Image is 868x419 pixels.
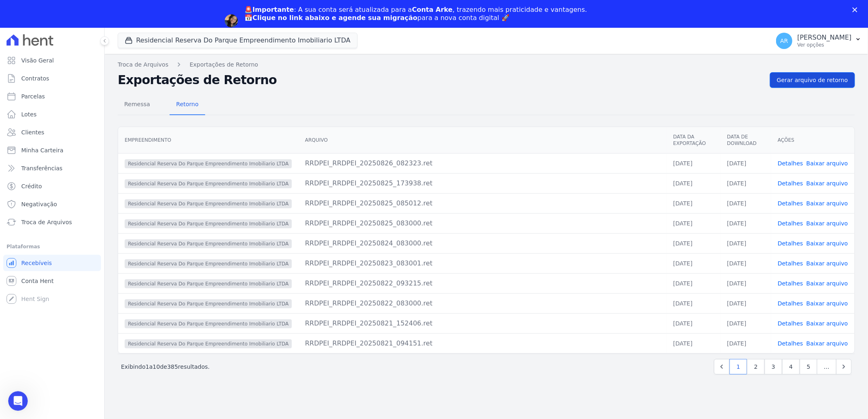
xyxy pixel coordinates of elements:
[305,218,660,228] div: RRDPEI_RRDPEI_20250825_083000.ret
[806,340,848,347] a: Baixar arquivo
[667,214,720,234] td: [DATE]
[21,200,57,208] span: Negativação
[806,280,848,287] a: Baixar arquivo
[244,6,587,22] div: : A sua conta será atualizada para a , trazendo mais praticidade e vantagens. 📅 para a nova conta...
[21,110,37,118] span: Lotes
[778,220,803,227] a: Detalhes
[3,142,101,158] a: Minha Carteira
[3,273,101,289] a: Conta Hent
[720,214,771,234] td: [DATE]
[720,127,771,154] th: Data de Download
[778,320,803,327] a: Detalhes
[3,52,101,69] a: Visão Geral
[806,320,848,327] a: Baixar arquivo
[118,73,763,87] h2: Exportações de Retorno
[125,259,292,268] span: Residencial Reserva Do Parque Empreendimento Imobiliario LTDA
[244,6,294,13] b: 🚨Importante
[836,359,852,374] a: Next
[765,359,782,374] a: 3
[7,242,98,252] div: Plataformas
[720,254,771,274] td: [DATE]
[118,33,358,48] button: Residencial Reserva Do Parque Empreendimento Imobiliario LTDA
[720,194,771,214] td: [DATE]
[800,359,817,374] a: 5
[305,198,660,208] div: RRDPEI_RRDPEI_20250825_085012.ret
[305,319,660,328] div: RRDPEI_RRDPEI_20250821_152406.ret
[21,164,63,172] span: Transferências
[298,127,667,154] th: Arquivo
[3,178,101,194] a: Crédito
[21,128,44,136] span: Clientes
[806,220,848,227] a: Baixar arquivo
[806,160,848,167] a: Baixar arquivo
[720,314,771,334] td: [DATE]
[125,339,292,348] span: Residencial Reserva Do Parque Empreendimento Imobiliario LTDA
[667,127,720,154] th: Data da Exportação
[780,38,788,44] span: AR
[778,300,803,307] a: Detalhes
[667,174,720,194] td: [DATE]
[119,96,155,112] span: Remessa
[778,260,803,267] a: Detalhes
[714,359,729,374] a: Previous
[118,94,157,116] a: Remessa
[8,391,28,411] iframe: Intercom live chat
[171,96,204,112] span: Retorno
[782,359,800,374] a: 4
[778,340,803,347] a: Detalhes
[3,106,101,123] a: Lotes
[118,60,855,69] nav: Breadcrumb
[667,274,720,294] td: [DATE]
[21,218,72,226] span: Troca de Arquivos
[118,127,298,154] th: Empreendimento
[125,299,292,308] span: Residencial Reserva Do Parque Empreendimento Imobiliario LTDA
[3,196,101,212] a: Negativação
[806,200,848,207] a: Baixar arquivo
[244,27,312,36] a: Agendar migração
[305,158,660,168] div: RRDPEI_RRDPEI_20250826_082323.ret
[729,359,747,374] a: 1
[3,214,101,230] a: Troca de Arquivos
[305,279,660,288] div: RRDPEI_RRDPEI_20250822_093215.ret
[797,42,852,48] p: Ver opções
[305,299,660,308] div: RRDPEI_RRDPEI_20250822_083000.ret
[167,363,178,370] span: 385
[720,294,771,314] td: [DATE]
[806,180,848,187] a: Baixar arquivo
[153,363,160,370] span: 10
[778,200,803,207] a: Detalhes
[412,6,452,13] b: Conta Arke
[21,146,63,154] span: Minha Carteira
[720,334,771,354] td: [DATE]
[770,72,855,88] a: Gerar arquivo de retorno
[720,234,771,254] td: [DATE]
[771,127,855,154] th: Ações
[253,14,418,22] b: Clique no link abaixo e agende sua migração
[170,94,205,116] a: Retorno
[121,363,210,371] p: Exibindo a de resultados.
[806,260,848,267] a: Baixar arquivo
[667,154,720,174] td: [DATE]
[667,234,720,254] td: [DATE]
[797,33,852,42] p: [PERSON_NAME]
[667,194,720,214] td: [DATE]
[3,70,101,87] a: Contratos
[21,92,45,100] span: Parcelas
[777,76,848,84] span: Gerar arquivo de retorno
[3,255,101,271] a: Recebíveis
[778,280,803,287] a: Detalhes
[21,277,54,285] span: Conta Hent
[852,7,861,12] div: Fechar
[21,56,54,65] span: Visão Geral
[778,160,803,167] a: Detalhes
[667,334,720,354] td: [DATE]
[720,154,771,174] td: [DATE]
[21,182,42,190] span: Crédito
[720,274,771,294] td: [DATE]
[305,238,660,248] div: RRDPEI_RRDPEI_20250824_083000.ret
[125,159,292,168] span: Residencial Reserva Do Parque Empreendimento Imobiliario LTDA
[21,259,52,267] span: Recebíveis
[305,259,660,268] div: RRDPEI_RRDPEI_20250823_083001.ret
[125,279,292,288] span: Residencial Reserva Do Parque Empreendimento Imobiliario LTDA
[125,239,292,248] span: Residencial Reserva Do Parque Empreendimento Imobiliario LTDA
